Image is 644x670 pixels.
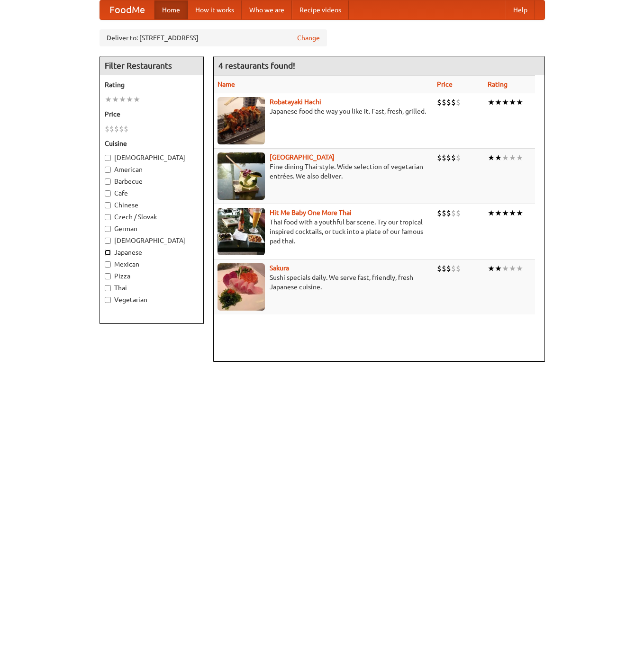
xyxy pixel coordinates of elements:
[218,273,430,292] p: Sushi specials daily. We serve fast, friendly, fresh Japanese cuisine.
[105,283,199,293] label: Thai
[105,94,112,105] li: ★
[105,297,111,303] input: Vegetarian
[488,263,495,274] li: ★
[509,152,516,163] li: ★
[119,124,124,134] li: $
[495,97,502,107] li: ★
[109,124,114,134] li: $
[105,285,111,291] input: Thai
[488,152,495,163] li: ★
[456,152,461,163] li: $
[105,153,199,162] label: [DEMOGRAPHIC_DATA]
[502,208,509,218] li: ★
[451,97,456,107] li: $
[488,208,495,218] li: ★
[242,0,292,19] a: Who we are
[105,155,111,161] input: [DEMOGRAPHIC_DATA]
[105,179,111,185] input: Barbecue
[218,152,265,200] img: satay.jpg
[502,152,509,163] li: ★
[105,212,199,222] label: Czech / Slovak
[442,152,446,163] li: $
[495,263,502,274] li: ★
[126,94,133,105] li: ★
[105,236,199,245] label: [DEMOGRAPHIC_DATA]
[105,250,111,256] input: Japanese
[105,165,199,174] label: American
[502,263,509,274] li: ★
[105,295,199,304] label: Vegetarian
[516,152,523,163] li: ★
[488,97,495,107] li: ★
[297,33,320,43] a: Change
[292,0,349,19] a: Recipe videos
[451,208,456,218] li: $
[437,152,442,163] li: $
[100,29,327,46] div: Deliver to: [STREET_ADDRESS]
[100,56,203,75] h4: Filter Restaurants
[154,0,188,19] a: Home
[218,162,430,181] p: Fine dining Thai-style. Wide selection of vegetarian entrées. We also deliver.
[442,263,446,274] li: $
[218,80,235,88] a: Name
[105,177,199,186] label: Barbecue
[502,97,509,107] li: ★
[105,139,199,148] h5: Cuisine
[270,209,352,216] b: Hit Me Baby One More Thai
[270,98,321,106] a: Robatayaki Hachi
[437,80,453,88] a: Price
[218,217,430,246] p: Thai food with a youthful bar scene. Try our tropical inspired cocktails, or tuck into a plate of...
[119,94,126,105] li: ★
[105,202,111,208] input: Chinese
[218,208,265,255] img: babythai.jpg
[133,94,140,105] li: ★
[105,271,199,281] label: Pizza
[442,97,446,107] li: $
[516,97,523,107] li: ★
[105,261,111,268] input: Mexican
[446,208,451,218] li: $
[446,263,451,274] li: $
[456,97,461,107] li: $
[105,273,111,279] input: Pizza
[105,190,111,197] input: Cafe
[516,263,523,274] li: ★
[437,263,442,274] li: $
[105,248,199,257] label: Japanese
[270,264,289,272] b: Sakura
[509,263,516,274] li: ★
[446,97,451,107] li: $
[105,200,199,210] label: Chinese
[437,97,442,107] li: $
[112,94,119,105] li: ★
[105,80,199,89] h5: Rating
[105,214,111,220] input: Czech / Slovak
[270,153,335,161] a: [GEOGRAPHIC_DATA]
[456,263,461,274] li: $
[451,263,456,274] li: $
[100,0,154,19] a: FoodMe
[124,124,128,134] li: $
[105,188,199,198] label: Cafe
[456,208,461,218] li: $
[446,152,451,163] li: $
[218,263,265,311] img: sakura.jpg
[495,152,502,163] li: ★
[509,97,516,107] li: ★
[114,124,119,134] li: $
[105,167,111,173] input: American
[488,80,508,88] a: Rating
[218,107,430,116] p: Japanese food the way you like it. Fast, fresh, grilled.
[105,259,199,269] label: Mexican
[105,226,111,232] input: German
[218,97,265,144] img: robatayaki.jpg
[437,208,442,218] li: $
[516,208,523,218] li: ★
[442,208,446,218] li: $
[105,238,111,244] input: [DEMOGRAPHIC_DATA]
[451,152,456,163] li: $
[105,224,199,233] label: German
[509,208,516,218] li: ★
[495,208,502,218] li: ★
